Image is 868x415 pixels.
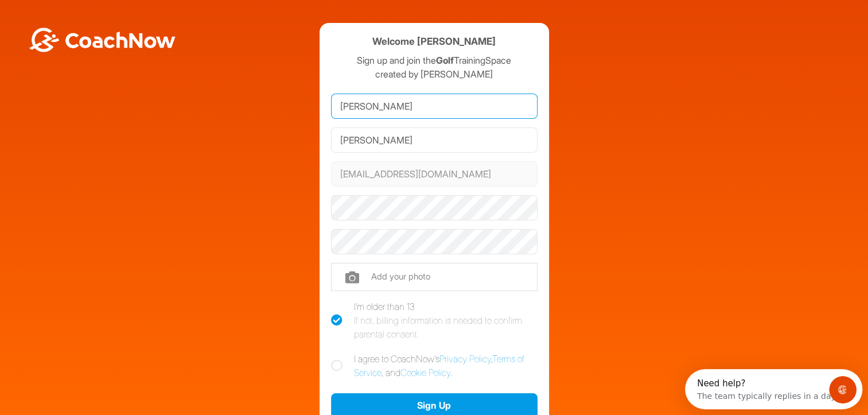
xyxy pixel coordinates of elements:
p: created by [PERSON_NAME] [331,67,538,81]
div: Need help? [12,10,152,19]
div: If not, billing information is needed to confirm parental consent. [354,313,538,341]
input: Last Name [331,127,538,153]
div: The team typically replies in a day. [12,19,152,31]
strong: Golf [436,55,454,66]
iframe: Intercom live chat [829,376,857,404]
input: Email [331,161,538,187]
img: BwLJSsUCoWCh5upNqxVrqldRgqLPVwmV24tXu5FoVAoFEpwwqQ3VIfuoInZCoVCoTD4vwADAC3ZFMkVEQFDAAAAAElFTkSuQmCC [28,28,177,52]
p: Sign up and join the TrainingSpace [331,53,538,67]
a: Terms of Service [354,353,524,378]
iframe: Intercom live chat discovery launcher [685,369,862,409]
div: Open Intercom Messenger [5,5,186,36]
input: First Name [331,94,538,119]
a: Privacy Policy [439,353,491,364]
div: I'm older than 13 [354,300,538,341]
a: Cookie Policy [400,367,450,378]
h4: Welcome [PERSON_NAME] [372,34,496,49]
label: I agree to CoachNow's , , and . [331,352,538,379]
